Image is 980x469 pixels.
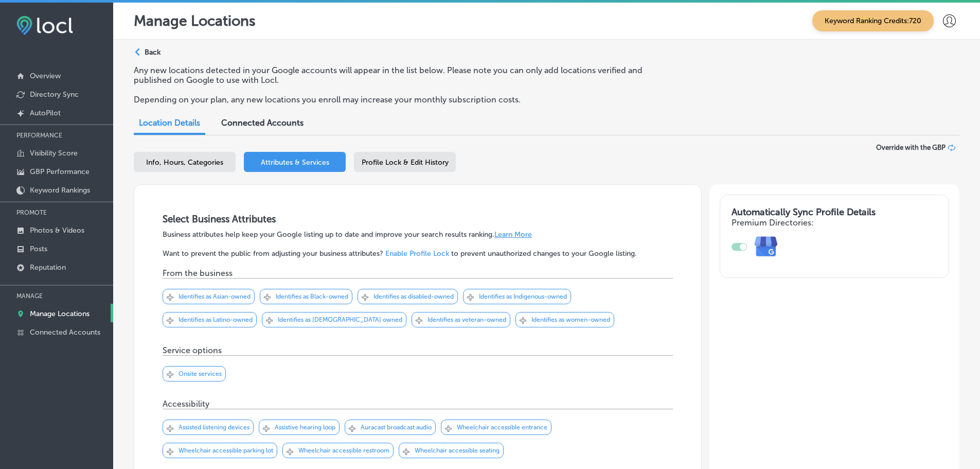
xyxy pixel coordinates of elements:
span: Keyword Ranking Credits: 720 [812,10,934,31]
img: fda3e92497d09a02dc62c9cd864e3231.png [16,16,73,35]
p: From the business [163,268,233,278]
p: Identifies as Latino-owned [179,316,253,323]
p: AutoPilot [30,109,61,117]
p: Wheelchair accessible entrance [457,424,547,431]
p: GBP Performance [30,167,90,176]
a: Learn More [494,230,532,239]
p: Depending on your plan, any new locations you enroll may increase your monthly subscription costs. [134,95,670,105]
p: Reputation [30,263,66,272]
p: Business attributes help keep your Google listing up to date and improve your search results rank... [163,230,673,239]
p: Keyword Rankings [30,186,90,195]
p: Visibility Score [30,149,78,158]
p: Directory Sync [30,90,79,99]
span: Info, Hours, Categories [146,158,223,167]
p: Want to prevent the public from adjusting your business attributes? to prevent unauthorized chang... [163,249,673,258]
p: Identifies as Black-owned [276,293,348,300]
p: Overview [30,72,61,80]
p: Manage Locations [30,309,90,318]
img: e7ababfa220611ac49bdb491a11684a6.png [747,228,786,266]
span: Attributes & Services [261,158,329,167]
span: Override with the GBP [876,144,946,151]
p: Assistive hearing loop [275,424,335,431]
p: Auracast broadcast audio [361,424,432,431]
p: Identifies as disabled-owned [373,293,454,300]
p: Identifies as Indigenous-owned [479,293,567,300]
p: Back [145,48,161,57]
p: Wheelchair accessible seating [415,447,500,454]
p: Identifies as women-owned [531,316,610,323]
a: Enable Profile Lock [385,249,449,258]
p: Manage Locations [134,12,256,29]
p: Onsite services [179,370,222,377]
span: Profile Lock & Edit History [362,158,449,167]
h4: Premium Directories: [732,218,937,228]
p: Service options [163,345,222,355]
h3: Select Business Attributes [163,213,673,225]
p: Wheelchair accessible parking lot [179,447,273,454]
p: Connected Accounts [30,328,100,337]
p: Any new locations detected in your Google accounts will appear in the list below. Please note you... [134,65,670,85]
span: Location Details [139,118,200,128]
h3: Automatically Sync Profile Details [732,206,937,218]
p: Photos & Videos [30,226,84,235]
span: Connected Accounts [221,118,304,128]
p: Wheelchair accessible restroom [298,447,389,454]
p: Assisted listening devices [179,424,250,431]
p: Identifies as [DEMOGRAPHIC_DATA] owned [278,316,402,323]
p: Identifies as Asian-owned [179,293,251,300]
p: Accessibility [163,399,209,409]
p: Posts [30,245,47,253]
p: Identifies as veteran-owned [427,316,506,323]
